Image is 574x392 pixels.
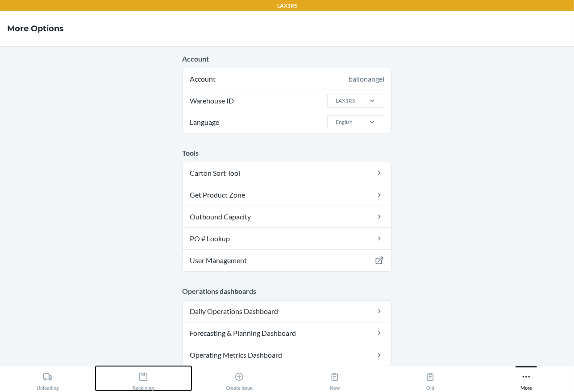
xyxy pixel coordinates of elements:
[183,228,391,249] a: PO # Lookup
[133,368,154,391] div: Receiving
[182,148,392,158] p: Tools
[287,366,383,391] button: New
[37,368,59,391] div: Unloading
[336,97,355,105] div: LAX1RS
[520,368,532,391] div: More
[188,90,235,111] span: Warehouse ID
[478,366,574,391] button: More
[425,368,435,391] div: Old
[188,111,220,133] span: Language
[183,206,391,227] a: Outbound Capacity
[336,118,353,126] div: English
[330,368,340,391] div: New
[182,286,392,297] p: Operations dashboards
[349,74,384,84] div: bailonangel
[182,54,392,64] p: Account
[183,68,391,90] div: Account
[277,2,297,10] p: LAX1RS
[96,366,191,391] button: Receiving
[183,184,391,206] a: Get Product Zone
[183,301,391,322] a: Daily Operations Dashboard
[335,118,336,126] input: LanguageEnglish
[7,23,64,34] h4: More Options
[183,162,391,184] a: Carton Sort Tool
[383,366,478,391] button: Old
[183,322,391,344] a: Forecasting & Planning Dashboard
[183,250,391,271] a: User Management
[183,344,391,366] a: Operating Metrics Dashboard
[226,368,253,391] div: Create Issue
[191,366,287,391] button: Create Issue
[335,97,336,105] input: Warehouse IDLAX1RS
